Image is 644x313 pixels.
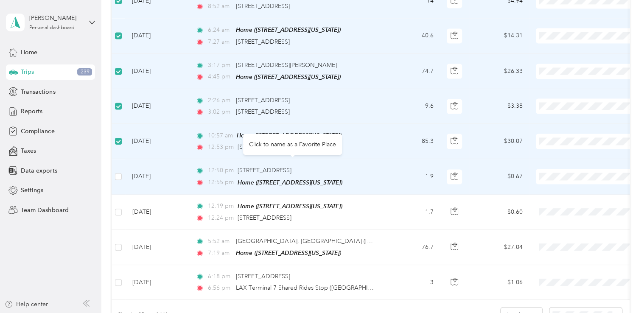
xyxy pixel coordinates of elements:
[21,127,54,136] span: Compliance
[236,108,290,115] span: [STREET_ADDRESS]
[236,97,290,104] span: [STREET_ADDRESS]
[596,265,644,313] iframe: Everlance-gr Chat Button Frame
[470,159,529,194] td: $0.67
[236,73,341,80] span: Home ([STREET_ADDRESS][US_STATE])
[384,195,440,230] td: 1.7
[208,283,232,293] span: 6:56 pm
[384,159,440,194] td: 1.9
[236,284,523,291] span: LAX Terminal 7 Shared Rides Stop ([GEOGRAPHIC_DATA]), [GEOGRAPHIC_DATA], [GEOGRAPHIC_DATA]
[208,213,234,223] span: 12:24 pm
[208,166,234,175] span: 12:50 pm
[208,96,232,105] span: 2:26 pm
[238,179,342,186] span: Home ([STREET_ADDRESS][US_STATE])
[5,300,48,309] button: Help center
[238,143,291,151] span: [STREET_ADDRESS]
[125,265,189,300] td: [DATE]
[21,48,37,57] span: Home
[21,67,34,76] span: Trips
[208,107,232,117] span: 3:02 pm
[125,54,189,89] td: [DATE]
[208,37,232,47] span: 7:27 am
[21,87,55,96] span: Transactions
[236,61,337,69] span: [STREET_ADDRESS][PERSON_NAME]
[208,201,234,211] span: 12:19 pm
[470,265,529,300] td: $1.06
[208,249,232,258] span: 7:19 am
[125,124,189,159] td: [DATE]
[470,195,529,230] td: $0.60
[384,265,440,300] td: 3
[236,3,290,10] span: [STREET_ADDRESS]
[21,206,68,215] span: Team Dashboard
[125,89,189,124] td: [DATE]
[21,107,42,116] span: Reports
[29,14,82,22] div: [PERSON_NAME]
[238,214,291,221] span: [STREET_ADDRESS]
[125,195,189,230] td: [DATE]
[208,272,232,281] span: 6:18 pm
[125,230,189,265] td: [DATE]
[125,159,189,194] td: [DATE]
[384,54,440,89] td: 74.7
[238,203,342,210] span: Home ([STREET_ADDRESS][US_STATE])
[77,68,92,76] span: 239
[236,273,290,280] span: [STREET_ADDRESS]
[21,146,36,155] span: Taxes
[384,230,440,265] td: 76.7
[384,18,440,53] td: 40.6
[237,132,342,139] span: Home ([STREET_ADDRESS][US_STATE])
[21,186,43,195] span: Settings
[125,18,189,53] td: [DATE]
[470,18,529,53] td: $14.31
[384,124,440,159] td: 85.3
[238,167,291,174] span: [STREET_ADDRESS]
[384,89,440,124] td: 9.6
[21,166,57,175] span: Data exports
[208,131,233,140] span: 10:57 am
[208,178,234,187] span: 12:55 pm
[208,25,232,35] span: 6:24 am
[236,38,290,45] span: [STREET_ADDRESS]
[243,134,342,155] div: Click to name as a Favorite Place
[236,26,341,33] span: Home ([STREET_ADDRESS][US_STATE])
[470,124,529,159] td: $30.07
[208,2,232,11] span: 8:52 am
[208,237,232,246] span: 5:52 am
[470,89,529,124] td: $3.38
[470,230,529,265] td: $27.04
[208,61,232,70] span: 3:17 pm
[208,143,234,152] span: 12:53 pm
[236,249,341,256] span: Home ([STREET_ADDRESS][US_STATE])
[29,25,75,31] div: Personal dashboard
[208,72,232,81] span: 4:45 pm
[470,54,529,89] td: $26.33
